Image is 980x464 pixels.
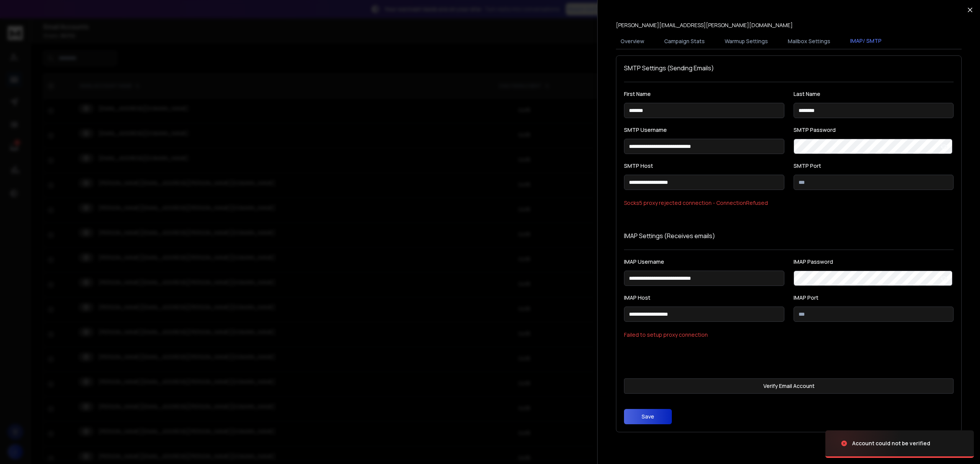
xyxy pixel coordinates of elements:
button: Mailbox Settings [783,33,835,50]
img: image [825,423,902,464]
label: SMTP Password [794,127,954,133]
label: IMAP Host [624,295,784,300]
button: Save [624,409,672,424]
label: SMTP Host [624,163,784,169]
button: Verify Email Account [624,378,954,394]
label: SMTP Username [624,127,784,133]
label: SMTP Port [794,163,954,169]
label: IMAP Username [624,259,784,264]
p: [PERSON_NAME][EMAIL_ADDRESS][PERSON_NAME][DOMAIN_NAME] [616,21,793,29]
div: Account could not be verified [852,440,930,447]
button: Campaign Stats [660,33,709,50]
p: IMAP Settings (Receives emails) [624,231,954,240]
span: Socks5 proxy rejected connection - ConnectionRefused [624,199,954,207]
label: IMAP Password [794,259,954,264]
span: Failed to setup proxy connection [624,331,954,339]
label: Last Name [794,91,954,97]
button: Warmup Settings [720,33,773,50]
h1: SMTP Settings (Sending Emails) [624,63,954,73]
label: First Name [624,91,784,97]
button: IMAP/ SMTP [846,32,886,50]
label: IMAP Port [794,295,954,300]
button: Overview [616,33,649,50]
